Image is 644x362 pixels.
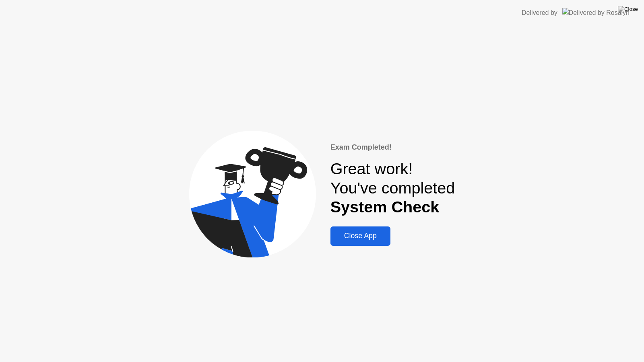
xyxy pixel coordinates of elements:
[562,8,630,17] img: Delivered by Rosalyn
[330,198,440,216] b: System Check
[330,159,455,217] div: Great work! You've completed
[330,142,455,153] div: Exam Completed!
[522,8,557,18] div: Delivered by
[333,232,388,240] div: Close App
[330,226,390,246] button: Close App
[618,6,638,12] img: Close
